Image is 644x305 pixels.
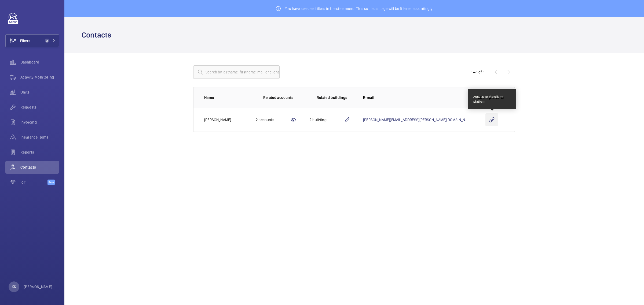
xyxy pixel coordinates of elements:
[263,95,294,100] p: Related accounts
[82,30,115,40] h1: Contacts
[20,165,59,170] span: Contacts
[20,90,59,95] span: Units
[471,69,484,75] div: 1 – 1 of 1
[20,59,59,65] span: Dashboard
[20,135,59,140] span: Insurance items
[193,65,280,79] input: Search by lastname, firstname, mail or client
[363,95,469,100] p: E-mail
[309,117,344,122] div: 2 buildings
[20,150,59,155] span: Reports
[363,118,473,122] a: [PERSON_NAME][EMAIL_ADDRESS][PERSON_NAME][DOMAIN_NAME]
[24,284,53,289] p: [PERSON_NAME]
[5,34,59,47] button: Filters2
[473,94,511,104] div: Access to the client platform
[12,284,16,289] p: KK
[45,39,49,43] span: 2
[20,120,59,125] span: Invoicing
[20,38,30,43] span: Filters
[20,105,59,110] span: Requests
[47,180,55,185] span: Beta
[204,117,231,122] p: [PERSON_NAME]
[20,180,47,185] span: IoT
[256,117,290,122] div: 2 accounts
[317,95,347,100] p: Related buildings
[204,95,247,100] p: Name
[20,75,59,80] span: Activity Monitoring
